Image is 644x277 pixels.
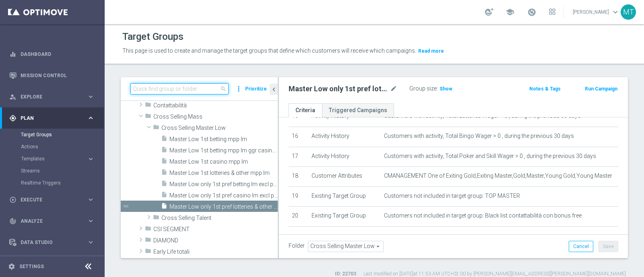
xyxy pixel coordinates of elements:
button: Notes & Tags [528,84,561,93]
div: Templates [21,153,104,165]
span: Master Low only 1st pref betting lm excl prev camp [169,181,278,188]
a: Criteria [289,103,322,117]
td: 16 [289,127,308,147]
span: Early Life totali [153,248,278,255]
span: Contattabilit&#xE0; [153,102,278,109]
a: Target Groups [21,131,84,138]
a: Dashboard [21,43,95,65]
label: Folder [289,242,305,249]
a: [PERSON_NAME]keyboard_arrow_down [572,6,621,18]
i: folder [145,101,151,111]
td: 20 [289,207,308,227]
span: Master Low 1st casino mpp lm [169,158,278,165]
a: Streams [21,168,84,174]
span: Plan [21,116,87,121]
div: Execute [9,196,87,203]
i: mode_edit [390,84,397,94]
i: keyboard_arrow_right [87,217,95,225]
span: Cross Selling Mass [153,113,278,120]
i: gps_fixed [9,115,17,122]
i: insert_drive_file [161,158,167,167]
button: Run Campaign [584,84,618,93]
span: search [220,86,227,92]
span: Master Low 1st lotteries &amp; other mpp lm [169,170,278,176]
td: 19 [289,187,308,207]
label: Group size [409,85,437,92]
i: folder [145,248,151,257]
span: Master Low 1st betting mpp lm [169,136,278,143]
div: Plan [9,115,87,122]
span: Templates [21,156,79,161]
span: Analyze [21,219,87,224]
button: Cancel [569,241,593,252]
div: Target Groups [21,129,104,141]
span: Master Low only 1st pref lotteries &amp; other lm excl prev camp [169,203,278,210]
span: Customers with activity, Total Bingo Wager > 0 , during the previous 30 days [384,133,574,140]
a: Actions [21,144,84,150]
i: insert_drive_file [161,146,167,156]
i: insert_drive_file [161,191,167,201]
span: Cross Selling Master Low [161,125,278,131]
i: folder [145,236,151,246]
i: insert_drive_file [161,180,167,189]
i: play_circle_outline [9,196,17,203]
a: Optibot [21,253,84,274]
div: Dashboard [9,43,95,65]
span: Customers not included in target group: TOP MASTER [384,193,520,199]
div: Explore [9,93,87,101]
span: Customers not included in target group: Black list contattabilità con bonus free [384,212,582,219]
i: insert_drive_file [161,135,167,144]
i: track_changes [9,217,17,225]
td: Existing Target Group [308,187,381,207]
i: more_vert [235,83,243,94]
button: person_search Explore keyboard_arrow_right [9,94,95,100]
div: Data Studio [9,239,87,246]
div: Realtime Triggers [21,177,104,189]
i: settings [8,263,15,270]
span: CMANAGEMENT One of Exiting Gold,Exiting Master,Gold,Master,Young Gold,Young Master [384,172,612,179]
span: This page is used to create and manage the target groups that define which customers will receive... [122,47,416,54]
button: Data Studio keyboard_arrow_right [9,239,95,246]
div: Streams [21,165,104,177]
td: Activity History [308,147,381,167]
a: Realtime Triggers [21,180,84,186]
div: Optibot [9,253,95,274]
div: Mission Control [9,72,95,79]
button: gps_fixed Plan keyboard_arrow_right [9,115,95,121]
i: equalizer [9,51,17,58]
div: MT [621,4,636,20]
a: Settings [19,264,44,269]
span: Data Studio [21,240,87,245]
button: + Add Selection [289,234,327,243]
i: folder [145,225,151,234]
i: keyboard_arrow_right [87,155,95,163]
div: equalizer Dashboard [9,51,95,57]
span: Master Low 1st betting mpp lm ggr casino l3m &gt; 0 [169,147,278,154]
i: keyboard_arrow_right [87,238,95,246]
i: keyboard_arrow_right [87,93,95,101]
span: school [506,8,514,16]
td: Customer Attributes [308,167,381,187]
h2: Master Low only 1st pref lotteries & other lm excl prev camp [289,84,388,94]
i: folder [153,124,159,133]
i: folder [153,214,159,223]
i: person_search [9,93,17,101]
h1: Target Groups [122,31,184,43]
a: Mission Control [21,65,95,86]
div: Templates [21,156,87,161]
label: : [437,85,438,92]
span: Execute [21,197,87,202]
span: Cross Selling Talent [161,215,278,222]
button: play_circle_outline Execute keyboard_arrow_right [9,197,95,203]
i: insert_drive_file [161,169,167,178]
i: keyboard_arrow_right [87,114,95,122]
input: Quick find group or folder [130,83,229,94]
span: Customers with activity, Total Poker and Skill Wager > 0 , during the previous 30 days [384,153,596,160]
span: Explore [21,94,87,99]
a: Triggered Campaigns [322,103,394,117]
i: keyboard_arrow_right [87,196,95,203]
div: Analyze [9,217,87,225]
